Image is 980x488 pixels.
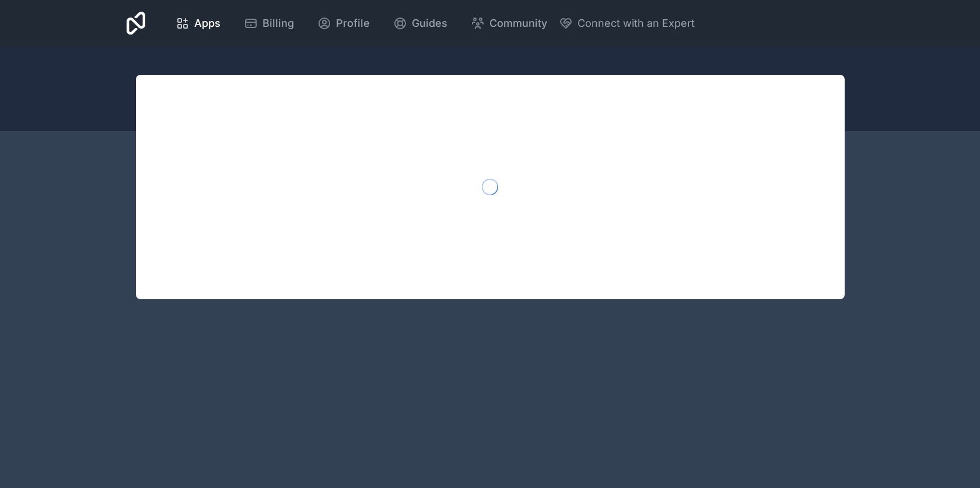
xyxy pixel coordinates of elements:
[166,11,230,36] a: Apps
[262,15,294,32] span: Billing
[577,15,695,32] span: Connect with an Expert
[194,15,220,32] span: Apps
[412,15,447,32] span: Guides
[235,11,303,36] a: Billing
[461,11,556,36] a: Community
[336,15,370,32] span: Profile
[308,11,379,36] a: Profile
[489,15,547,32] span: Community
[384,11,457,36] a: Guides
[559,15,695,32] button: Connect with an Expert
